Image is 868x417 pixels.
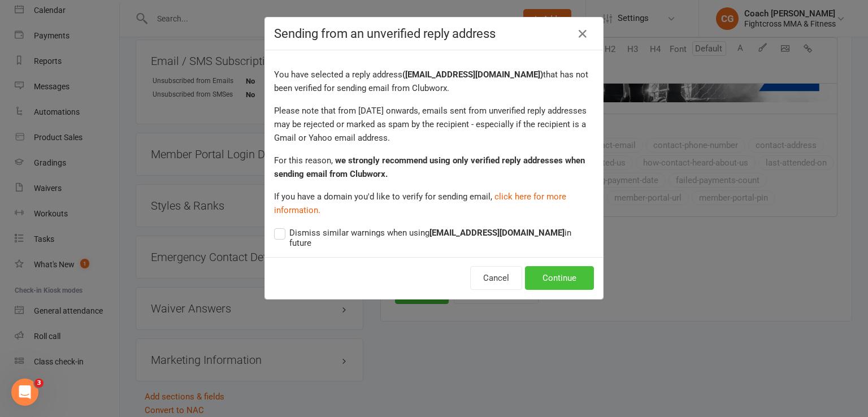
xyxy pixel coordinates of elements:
[429,228,565,238] strong: [EMAIL_ADDRESS][DOMAIN_NAME]
[274,154,594,181] p: For this reason,
[274,155,585,179] strong: we strongly recommend using only verified reply addresses when sending email from Clubworx.
[274,27,594,41] h4: Sending from an unverified reply address
[274,68,594,95] p: You have selected a reply address that has not been verified for sending email from Clubworx.
[274,104,594,145] p: Please note that from [DATE] onwards, emails sent from unverified reply addresses may be rejected...
[289,226,594,248] span: Dismiss similar warnings when using in future
[525,266,594,290] button: Continue
[34,379,44,388] span: 3
[11,379,38,406] iframe: Intercom live chat
[574,25,592,43] a: Close
[470,266,522,290] button: Cancel
[402,69,543,80] strong: ( [EMAIL_ADDRESS][DOMAIN_NAME] )
[274,190,594,217] p: If you have a domain you'd like to verify for sending email,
